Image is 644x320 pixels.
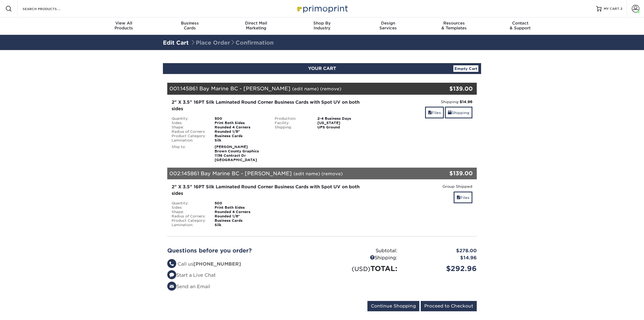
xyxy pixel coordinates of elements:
[167,168,425,180] div: 002:
[168,134,210,138] div: Product Category:
[322,263,401,274] div: TOTAL:
[157,21,223,30] div: Cards
[168,125,210,130] div: Shape:
[313,125,373,130] div: UPS Ground
[271,116,314,121] div: Production:
[313,121,373,125] div: [US_STATE]
[167,261,318,268] li: Call us
[454,192,472,203] a: Files
[308,66,336,71] span: YOUR CART
[215,145,259,162] strong: [PERSON_NAME] Brown County Graphics 1136 Contract Dr [GEOGRAPHIC_DATA]
[289,17,355,35] a: Shop ByIndustry
[355,21,421,30] div: Services
[210,210,271,214] div: Rounded 4 Corners
[168,201,210,205] div: Quantity:
[377,99,472,104] div: Shipping:
[620,7,622,11] span: 2
[157,17,223,35] a: BusinessCards
[163,39,189,46] a: Edit Cart
[210,121,271,125] div: Print Both Sides
[421,21,487,26] span: Resources
[293,171,320,176] a: (edit name)
[168,121,210,125] div: Sides:
[210,219,271,223] div: Business Cards
[460,100,472,104] strong: $14.96
[425,169,473,177] div: $139.00
[487,21,553,30] div: & Support
[172,184,369,197] div: 2" X 3.5" 16PT Silk Laminated Round Corner Business Cards with Spot UV on both sides
[223,17,289,35] a: Direct MailMarketing
[210,214,271,219] div: Rounded 1/8"
[91,17,157,35] a: View AllProducts
[180,85,290,91] span: 145861 Bay Marine BC - [PERSON_NAME]
[182,170,292,176] span: 145861 Bay Marine BC - [PERSON_NAME]
[448,110,452,115] span: shipping
[271,125,314,130] div: Shipping:
[167,284,210,289] a: Send an Email
[289,21,355,26] span: Shop By
[320,86,341,91] a: (remove)
[168,130,210,134] div: Radius of Corners:
[401,263,481,274] div: $292.96
[168,219,210,223] div: Product Category:
[210,138,271,143] div: Silk
[352,265,370,272] small: (USD)
[223,21,289,30] div: Marketing
[295,3,349,14] img: Primoprint
[425,107,444,118] a: Files
[168,116,210,121] div: Quantity:
[322,254,401,261] div: Shipping:
[425,85,473,93] div: $139.00
[168,138,210,143] div: Lamination:
[421,17,487,35] a: Resources& Templates
[168,210,210,214] div: Shape:
[210,134,271,138] div: Business Cards
[271,121,314,125] div: Facility:
[321,171,343,176] a: (remove)
[421,21,487,30] div: & Templates
[210,130,271,134] div: Rounded 1/8"
[453,65,478,72] a: Empty Cart
[91,21,157,30] div: Products
[168,223,210,227] div: Lamination:
[487,21,553,26] span: Contact
[355,21,421,26] span: Design
[445,107,472,118] a: Shipping
[223,21,289,26] span: Direct Mail
[313,116,373,121] div: 2-4 Business Days
[210,205,271,210] div: Print Both Sides
[190,39,274,46] span: Place Order Confirmation
[457,195,460,200] span: files
[322,247,401,254] div: Subtotal:
[292,86,319,91] a: (edit name)
[210,201,271,205] div: 500
[421,301,477,311] input: Proceed to Checkout
[604,7,619,11] span: MY CART
[91,21,157,26] span: View All
[355,17,421,35] a: DesignServices
[22,5,75,12] input: SEARCH PRODUCTS.....
[487,17,553,35] a: Contact& Support
[157,21,223,26] span: Business
[289,21,355,30] div: Industry
[167,247,318,254] h2: Questions before you order?
[401,254,481,261] div: $14.96
[428,110,432,115] span: files
[168,205,210,210] div: Sides:
[168,145,210,162] div: Ship to:
[168,214,210,219] div: Radius of Corners:
[377,184,472,189] div: Group Shipped
[367,301,419,311] input: Continue Shopping
[210,223,271,227] div: Silk
[172,99,369,112] div: 2" X 3.5" 16PT Silk Laminated Round Corner Business Cards with Spot UV on both sides
[401,247,481,254] div: $278.00
[193,261,241,267] strong: [PHONE_NUMBER]
[210,116,271,121] div: 500
[210,125,271,130] div: Rounded 4 Corners
[167,272,216,278] a: Start a Live Chat
[167,83,425,95] div: 001:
